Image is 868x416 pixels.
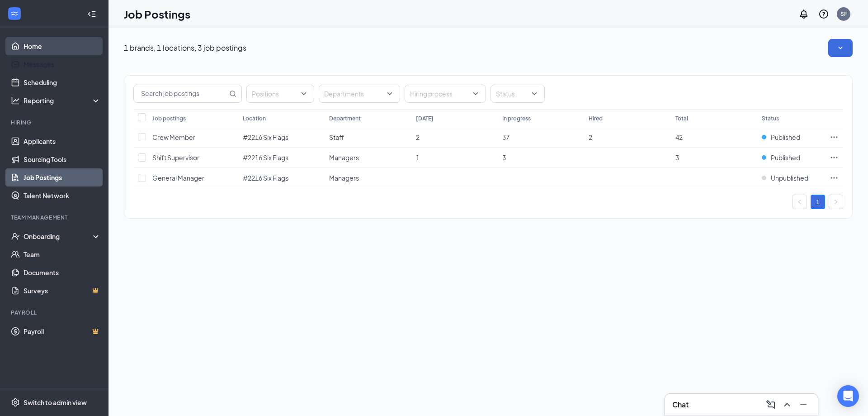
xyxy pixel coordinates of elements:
[134,85,227,102] input: Search job postings
[782,399,793,410] svg: ChevronUp
[24,37,101,55] a: Home
[672,400,689,410] h3: Chat
[757,109,825,127] th: Status
[416,133,420,141] span: 2
[11,96,20,105] svg: Analysis
[771,173,808,182] span: Unpublished
[671,109,757,127] th: Total
[229,90,236,97] svg: MagnifyingGlass
[325,168,411,188] td: Managers
[811,195,825,209] a: 1
[818,9,829,19] svg: QuestionInfo
[24,232,93,241] div: Onboarding
[11,309,99,316] div: Payroll
[24,150,101,168] a: Sourcing Tools
[829,195,843,209] button: right
[24,186,101,205] a: Talent Network
[830,133,839,142] svg: Ellipses
[325,127,411,148] td: Staff
[152,153,199,162] span: Shift Supervisor
[796,397,811,412] button: Minimize
[502,133,509,141] span: 37
[11,232,20,241] svg: UserCheck
[87,10,96,19] svg: Collapse
[24,282,101,300] a: SurveysCrown
[24,96,101,105] div: Reporting
[840,10,847,18] div: SF
[780,397,794,412] button: ChevronUp
[416,153,420,162] span: 1
[24,55,101,73] a: Messages
[833,199,839,205] span: right
[836,43,845,53] svg: SmallChevronDown
[837,385,859,407] div: Open Intercom Messenger
[152,174,204,182] span: General Manager
[24,245,101,263] a: Team
[238,168,325,188] td: #2216 Six Flags
[24,322,101,340] a: PayrollCrown
[329,115,361,122] div: Department
[243,115,266,122] div: Location
[11,119,99,126] div: Hiring
[764,397,778,412] button: ComposeMessage
[793,195,807,209] button: left
[124,6,190,22] h1: Job Postings
[24,398,87,407] div: Switch to admin view
[675,133,683,141] span: 42
[411,109,498,127] th: [DATE]
[152,115,186,122] div: Job postings
[329,174,359,182] span: Managers
[325,148,411,168] td: Managers
[11,214,99,221] div: Team Management
[10,9,19,18] svg: WorkstreamLogo
[11,398,20,407] svg: Settings
[771,153,800,162] span: Published
[502,153,506,162] span: 3
[771,133,800,142] span: Published
[798,399,809,410] svg: Minimize
[828,39,853,57] button: SmallChevronDown
[243,174,288,182] span: #2216 Six Flags
[238,148,325,168] td: #2216 Six Flags
[797,199,802,205] span: left
[238,127,325,148] td: #2216 Six Flags
[498,109,584,127] th: In progress
[829,195,843,209] li: Next Page
[811,195,825,209] li: 1
[798,9,809,19] svg: Notifications
[152,133,195,141] span: Crew Member
[793,195,807,209] li: Previous Page
[243,133,288,141] span: #2216 Six Flags
[765,399,776,410] svg: ComposeMessage
[243,153,288,162] span: #2216 Six Flags
[329,153,359,162] span: Managers
[24,73,101,91] a: Scheduling
[830,173,839,182] svg: Ellipses
[830,153,839,162] svg: Ellipses
[675,153,679,162] span: 3
[24,263,101,282] a: Documents
[24,168,101,186] a: Job Postings
[329,133,344,141] span: Staff
[589,133,592,141] span: 2
[124,43,246,53] p: 1 brands, 1 locations, 3 job postings
[24,132,101,150] a: Applicants
[584,109,670,127] th: Hired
